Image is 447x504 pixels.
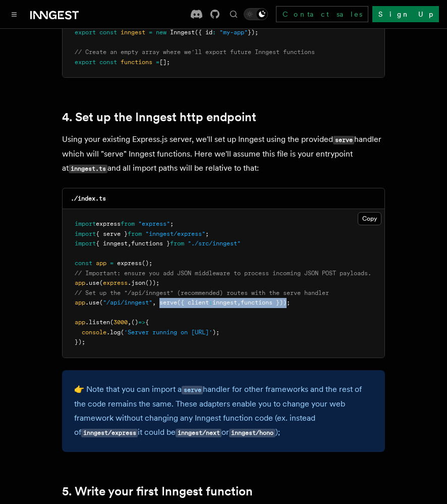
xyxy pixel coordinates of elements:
[170,29,195,36] span: Inngest
[81,429,138,437] code: inngest/express
[75,230,96,237] span: import
[131,240,170,247] span: functions }
[209,299,212,306] span: :
[75,59,96,66] span: export
[75,319,85,326] span: app
[145,230,205,237] span: "inngest/express"
[117,260,142,267] span: express
[75,270,371,277] span: // Important: ensure you add JSON middleware to process incoming JSON POST payloads.
[159,59,170,66] span: [];
[212,29,216,36] span: :
[106,329,121,336] span: .log
[124,329,212,336] span: 'Server running on [URL]'
[103,279,128,286] span: express
[75,220,96,227] span: import
[228,8,240,20] button: Find something...
[96,220,121,227] span: express
[195,29,212,36] span: ({ id
[75,260,92,267] span: const
[85,279,99,286] span: .use
[99,59,117,66] span: const
[182,384,203,394] a: serve
[128,240,131,247] span: ,
[176,429,221,437] code: inngest/next
[128,279,145,286] span: .json
[121,220,135,227] span: from
[75,29,96,36] span: export
[188,240,241,247] span: "./src/inngest"
[149,29,152,36] span: =
[71,195,106,202] code: ./index.ts
[182,386,203,394] code: serve
[244,8,268,20] button: Toggle dark mode
[170,240,184,247] span: from
[75,240,96,247] span: import
[99,29,117,36] span: const
[74,382,373,440] p: 👉 Note that you can import a handler for other frameworks and the rest of the code remains the sa...
[333,136,354,144] code: serve
[156,59,159,66] span: =
[62,484,253,498] a: 5. Write your first Inngest function
[152,299,156,306] span: ,
[145,319,149,326] span: {
[75,48,315,56] span: // Create an empty array where we'll export future Inngest functions
[62,110,256,124] a: 4. Set up the Inngest http endpoint
[170,220,174,227] span: ;
[8,8,20,20] button: Toggle navigation
[177,299,209,306] span: ({ client
[131,319,138,326] span: ()
[372,6,439,22] a: Sign Up
[103,299,152,306] span: "/api/inngest"
[121,29,145,36] span: inngest
[145,279,159,286] span: ());
[128,319,131,326] span: ,
[96,240,128,247] span: { inngest
[85,299,99,306] span: .use
[99,299,103,306] span: (
[75,338,85,345] span: });
[114,319,128,326] span: 3000
[75,299,85,306] span: app
[138,319,145,326] span: =>
[248,29,258,36] span: });
[229,429,275,437] code: inngest/hono
[219,29,248,36] span: "my-app"
[75,279,85,286] span: app
[237,299,241,306] span: ,
[128,230,142,237] span: from
[142,260,152,267] span: ();
[212,329,219,336] span: );
[241,299,290,306] span: functions }));
[358,212,381,225] button: Copy
[99,279,103,286] span: (
[212,299,237,306] span: inngest
[121,59,152,66] span: functions
[138,220,170,227] span: "express"
[62,132,385,176] p: Using your existing Express.js server, we'll set up Inngest using the provided handler which will...
[276,6,368,22] a: Contact sales
[96,260,106,267] span: app
[110,319,114,326] span: (
[121,329,124,336] span: (
[69,165,107,173] code: inngest.ts
[110,260,114,267] span: =
[85,319,110,326] span: .listen
[205,230,209,237] span: ;
[82,329,106,336] span: console
[75,289,329,296] span: // Set up the "/api/inngest" (recommended) routes with the serve handler
[96,230,128,237] span: { serve }
[159,299,177,306] span: serve
[156,29,166,36] span: new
